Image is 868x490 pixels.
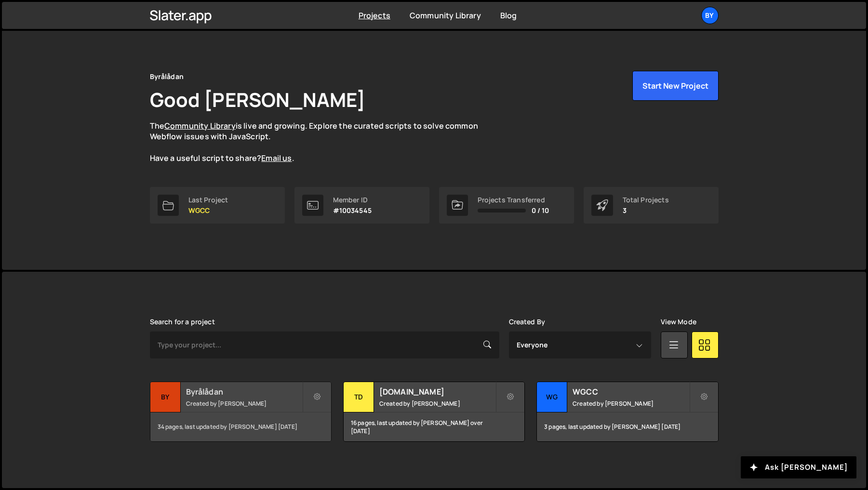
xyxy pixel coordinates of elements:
h2: [DOMAIN_NAME] [379,386,495,397]
div: 16 pages, last updated by [PERSON_NAME] over [DATE] [344,412,524,441]
a: By Byrålådan Created by [PERSON_NAME] 34 pages, last updated by [PERSON_NAME] [DATE] [150,382,332,442]
a: WG WGCC Created by [PERSON_NAME] 3 pages, last updated by [PERSON_NAME] [DATE] [536,382,718,442]
a: By [701,7,719,24]
label: View Mode [661,318,696,326]
small: Created by [PERSON_NAME] [573,399,689,408]
a: Community Library [410,10,481,21]
div: Total Projects [623,196,669,204]
div: By [150,382,181,412]
button: Start New Project [632,71,719,101]
label: Created By [509,318,546,326]
a: Td [DOMAIN_NAME] Created by [PERSON_NAME] 16 pages, last updated by [PERSON_NAME] over [DATE] [343,382,525,442]
a: Projects [359,10,390,21]
div: WG [537,382,567,412]
h1: Good [PERSON_NAME] [150,86,366,113]
a: Blog [500,10,517,21]
a: Last Project WGCC [150,187,285,224]
div: Projects Transferred [478,196,549,204]
p: #10034545 [333,207,372,214]
h2: WGCC [573,386,689,397]
div: Member ID [333,196,372,204]
h2: Byrålådan [186,386,302,397]
small: Created by [PERSON_NAME] [186,399,302,408]
label: Search for a project [150,318,215,326]
a: Community Library [164,120,236,131]
div: 34 pages, last updated by [PERSON_NAME] [DATE] [150,412,331,441]
p: WGCC [188,207,228,214]
span: 0 / 10 [532,207,549,214]
div: Last Project [188,196,228,204]
div: Td [344,382,374,412]
div: Byrålådan [150,71,184,82]
p: 3 [623,207,669,214]
button: Ask [PERSON_NAME] [741,456,856,478]
div: 3 pages, last updated by [PERSON_NAME] [DATE] [537,412,718,441]
small: Created by [PERSON_NAME] [379,399,495,408]
a: Email us [261,153,292,163]
p: The is live and growing. Explore the curated scripts to solve common Webflow issues with JavaScri... [150,120,497,164]
input: Type your project... [150,331,499,358]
